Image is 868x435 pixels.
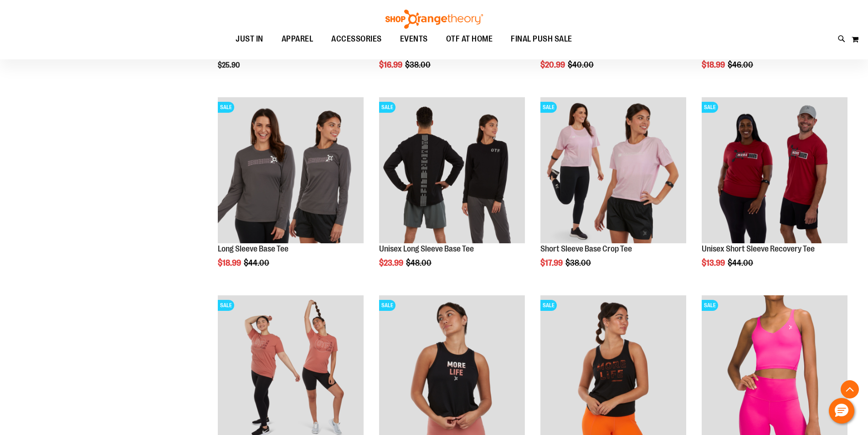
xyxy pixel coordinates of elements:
[702,244,815,253] a: Unisex Short Sleeve Recovery Tee
[375,93,529,291] div: product
[272,29,323,49] a: APPAREL
[540,102,557,113] span: SALE
[226,29,272,50] a: JUST IN
[728,258,755,267] span: $44.00
[379,97,525,243] img: Product image for Unisex Long Sleeve Base Tee
[218,97,364,243] img: Product image for Long Sleeve Base Tee
[446,29,493,49] span: OTF AT HOME
[218,102,234,113] span: SALE
[540,60,566,69] span: $20.99
[511,29,572,49] span: FINAL PUSH SALE
[379,258,405,267] span: $23.99
[540,258,564,267] span: $17.99
[391,29,437,50] a: EVENTS
[322,29,391,50] a: ACCESSORIES
[379,102,395,113] span: SALE
[702,97,847,243] img: Product image for Unisex SS Recovery Tee
[540,244,632,253] a: Short Sleeve Base Crop Tee
[829,398,854,424] button: Hello, have a question? Let’s chat.
[540,97,686,243] img: Product image for Short Sleeve Base Crop Tee
[379,97,525,245] a: Product image for Unisex Long Sleeve Base TeeSALE
[540,300,557,311] span: SALE
[728,60,755,69] span: $46.00
[236,29,263,49] span: JUST IN
[405,60,432,69] span: $38.00
[244,258,271,267] span: $44.00
[702,60,726,69] span: $18.99
[218,300,234,311] span: SALE
[536,93,691,291] div: product
[282,29,313,49] span: APPAREL
[218,258,242,267] span: $18.99
[437,29,502,50] a: OTF AT HOME
[702,300,718,311] span: SALE
[400,29,428,49] span: EVENTS
[702,258,726,267] span: $13.99
[218,97,364,245] a: Product image for Long Sleeve Base TeeSALE
[540,97,686,245] a: Product image for Short Sleeve Base Crop TeeSALE
[702,97,847,245] a: Product image for Unisex SS Recovery TeeSALE
[218,61,241,69] span: $25.90
[331,29,382,49] span: ACCESSORIES
[702,102,718,113] span: SALE
[379,244,474,253] a: Unisex Long Sleeve Base Tee
[213,93,368,291] div: product
[384,10,484,29] img: Shop Orangetheory
[841,380,859,398] button: Back To Top
[379,60,404,69] span: $16.99
[697,93,852,291] div: product
[406,258,433,267] span: $48.00
[565,258,592,267] span: $38.00
[379,300,395,311] span: SALE
[502,29,581,50] a: FINAL PUSH SALE
[218,244,288,253] a: Long Sleeve Base Tee
[568,60,595,69] span: $40.00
